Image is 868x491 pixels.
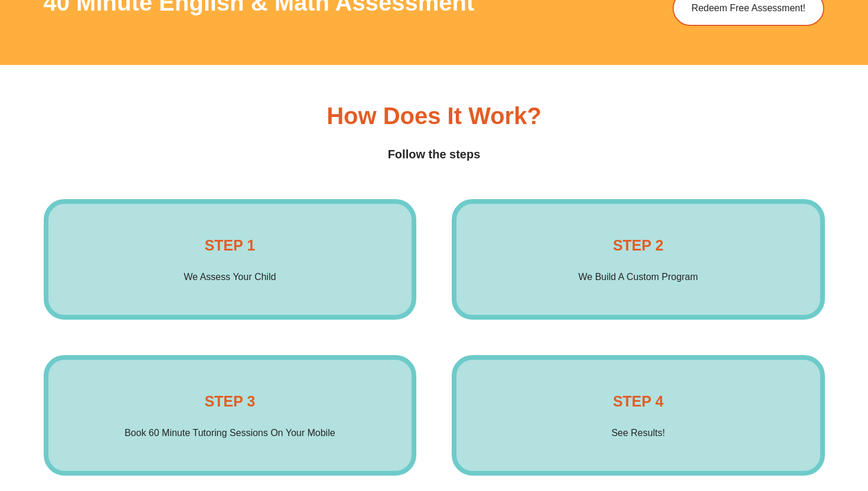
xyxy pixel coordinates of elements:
[204,233,255,257] h4: STEP 1
[125,425,335,441] p: Book 60 Minute Tutoring Sessions On Your Mobile
[44,145,825,164] h4: Follow the steps
[327,104,541,128] h3: How Does it Work?
[184,269,276,285] p: We Assess Your Child
[579,269,698,285] p: We Build A Custom Program
[611,425,665,441] p: See Results!
[665,357,868,491] iframe: Chat Widget
[613,389,664,413] h4: STEP 4
[204,389,255,413] h4: STEP 3
[692,4,806,13] span: Redeem Free Assessment!
[613,233,664,257] h4: STEP 2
